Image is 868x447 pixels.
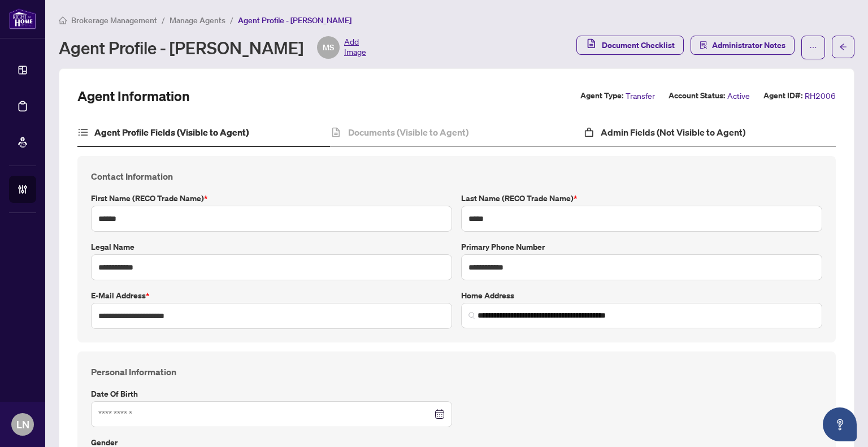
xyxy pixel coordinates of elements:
span: arrow-left [839,43,847,51]
span: solution [700,41,708,49]
label: First Name (RECO Trade Name) [91,192,452,205]
label: Legal Name [91,241,452,253]
span: Agent Profile - [PERSON_NAME] [238,15,351,25]
li: / [162,14,165,27]
span: Transfer [626,89,655,102]
span: Administrator Notes [712,36,785,54]
h4: Agent Profile Fields (Visible to Agent) [94,125,249,139]
span: home [59,16,67,24]
h4: Admin Fields (Not Visible to Agent) [601,125,745,139]
button: Open asap [823,407,857,441]
h4: Personal Information [91,365,822,379]
span: Add Image [344,36,366,59]
li: / [230,14,233,27]
label: Primary Phone Number [461,241,822,253]
h2: Agent Information [77,87,190,105]
span: RH2006 [805,89,836,102]
label: Account Status: [669,89,725,102]
label: Last Name (RECO Trade Name) [461,192,822,205]
img: logo [9,8,36,29]
label: Agent Type: [580,89,623,102]
button: Administrator Notes [691,36,795,55]
span: Active [727,89,750,102]
label: Home Address [461,289,822,302]
span: MS [323,41,334,54]
button: Document Checklist [576,36,684,55]
label: Agent ID#: [763,89,802,102]
div: Agent Profile - [PERSON_NAME] [59,36,366,59]
label: E-mail Address [91,289,452,302]
span: Brokerage Management [71,15,157,25]
label: Date of Birth [91,388,452,400]
span: Manage Agents [170,15,225,25]
span: ellipsis [809,44,817,51]
h4: Contact Information [91,170,822,183]
span: Document Checklist [602,36,675,54]
span: LN [16,416,29,432]
img: search_icon [468,312,475,319]
h4: Documents (Visible to Agent) [348,125,468,139]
